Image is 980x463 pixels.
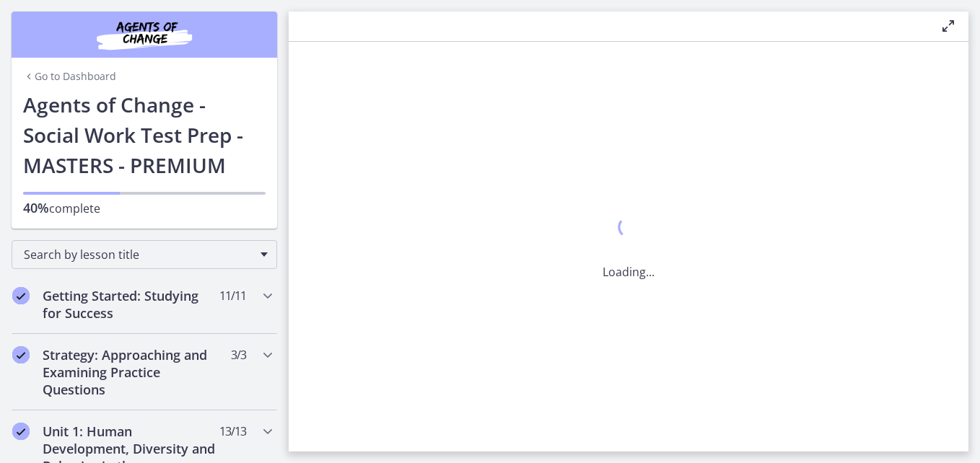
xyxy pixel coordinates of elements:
i: Completed [12,346,30,363]
p: complete [23,199,266,217]
span: 13 / 13 [219,423,246,440]
span: 3 / 3 [231,346,246,363]
p: Loading... [603,263,655,281]
h2: Getting Started: Studying for Success [43,287,219,322]
a: Go to Dashboard [23,69,116,84]
div: 1 [603,213,655,246]
img: Agents of Change [58,17,231,52]
h1: Agents of Change - Social Work Test Prep - MASTERS - PREMIUM [23,89,266,180]
span: 40% [23,199,49,216]
h2: Strategy: Approaching and Examining Practice Questions [43,346,219,398]
span: 11 / 11 [219,287,246,304]
i: Completed [12,423,30,440]
i: Completed [12,287,30,304]
div: Search by lesson title [12,240,277,269]
span: Search by lesson title [24,247,253,263]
